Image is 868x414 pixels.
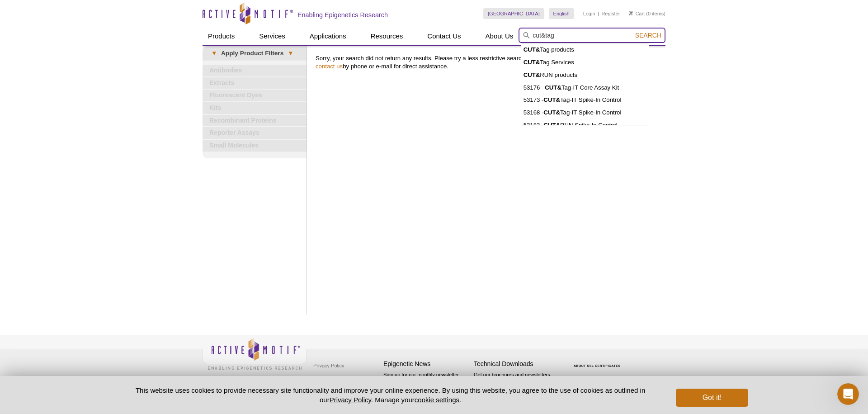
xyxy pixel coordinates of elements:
span: Search [635,32,661,39]
a: Register [601,10,620,17]
button: Search [632,31,664,39]
li: RUN products [521,69,649,81]
p: Get our brochures and newsletters, or request them by mail. [474,371,560,394]
strong: CUT& [524,59,540,66]
li: 53173 - Tag-IT Spike-In Control [521,94,649,106]
a: Extracts [203,77,307,89]
a: Kits [203,102,307,114]
h2: Enabling Epigenetics Research [297,11,388,19]
img: Active Motif, [203,335,307,372]
p: Sign up for our monthly newsletter highlighting recent publications in the field of epigenetics. [383,371,469,402]
a: Login [583,10,595,17]
strong: CUT& [524,46,540,53]
a: Antibodies [203,65,307,76]
a: Resources [365,28,409,45]
a: Contact Us [422,28,466,45]
table: Click to Verify - This site chose Symantec SSL for secure e-commerce and confidential communicati... [564,351,632,371]
a: Terms & Conditions [311,372,359,386]
img: Your Cart [629,11,633,15]
button: cookie settings [415,396,459,404]
li: Tag products [521,43,649,56]
h4: Epigenetic News [383,360,469,368]
li: Tag Services [521,56,649,69]
a: Privacy Policy [311,359,346,372]
p: This website uses cookies to provide necessary site functionality and improve your online experie... [120,385,661,404]
strong: CUT& [543,122,560,128]
a: English [549,8,574,19]
span: ▾ [207,49,221,57]
input: Keyword, Cat. No. [519,28,665,43]
a: About Us [480,28,519,45]
a: Privacy Policy [330,396,371,404]
a: Reporter Assays [203,127,307,139]
button: Got it! [676,389,748,407]
li: (0 items) [629,8,665,19]
li: 53168 - Tag-IT Spike-In Control [521,106,649,119]
a: [GEOGRAPHIC_DATA] [483,8,544,19]
a: ▾Apply Product Filters▾ [203,46,307,61]
a: ABOUT SSL CERTIFICATES [574,364,621,367]
p: Sorry, your search did not return any results. Please try a less restrictive search, or by phone ... [316,54,661,71]
a: Services [254,28,291,45]
strong: CUT& [524,71,540,78]
a: Fluorescent Dyes [203,90,307,101]
strong: CUT& [545,84,561,91]
a: Recombinant Proteins [203,115,307,127]
a: contact us [316,63,343,70]
h4: Technical Downloads [474,360,560,368]
span: ▾ [283,49,297,57]
strong: CUT& [543,109,560,116]
li: 53176 – Tag-IT Core Assay Kit [521,81,649,94]
a: Cart [629,10,645,17]
a: Products [203,28,240,45]
a: Small Molecules [203,140,307,152]
iframe: Intercom live chat [837,383,859,405]
li: | [598,8,599,19]
strong: CUT& [543,96,560,103]
a: Applications [304,28,352,45]
li: 53183 - RUN Spike-In Control [521,119,649,132]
